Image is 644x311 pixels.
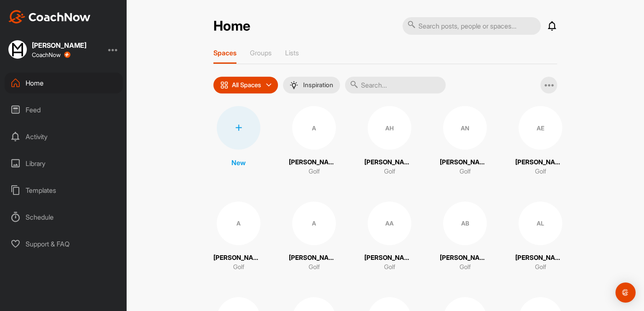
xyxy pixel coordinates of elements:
[364,253,415,263] p: [PERSON_NAME][EMAIL_ADDRESS][DOMAIN_NAME]
[615,282,636,303] div: Open Intercom Messenger
[519,106,562,150] div: AE
[515,253,566,263] p: [PERSON_NAME]
[384,262,395,272] p: Golf
[440,253,490,263] p: [PERSON_NAME]
[384,167,395,176] p: Golf
[231,158,246,168] p: New
[309,262,320,272] p: Golf
[440,106,490,176] a: AN[PERSON_NAME]Golf
[5,126,123,147] div: Activity
[402,17,541,35] input: Search posts, people or spaces...
[5,233,123,254] div: Support & FAQ
[535,167,546,176] p: Golf
[213,202,264,272] a: A[PERSON_NAME]Golf
[368,202,411,245] div: AA
[285,49,299,57] p: Lists
[289,106,339,176] a: A[PERSON_NAME]Golf
[292,202,336,245] div: A
[213,253,264,263] p: [PERSON_NAME]
[303,82,333,88] p: Inspiration
[515,202,566,272] a: AL[PERSON_NAME]Golf
[8,10,91,23] img: CoachNow
[289,202,339,272] a: A[PERSON_NAME]Golf
[32,42,86,49] div: [PERSON_NAME]
[5,153,123,174] div: Library
[519,202,562,245] div: AL
[5,207,123,228] div: Schedule
[289,158,339,167] p: [PERSON_NAME]
[292,106,336,150] div: A
[535,262,546,272] p: Golf
[364,202,415,272] a: AA[PERSON_NAME][EMAIL_ADDRESS][DOMAIN_NAME]Golf
[289,253,339,263] p: [PERSON_NAME]
[217,202,260,245] div: A
[364,106,415,176] a: AH[PERSON_NAME]Golf
[460,262,471,272] p: Golf
[440,202,490,272] a: AB[PERSON_NAME]Golf
[440,158,490,167] p: [PERSON_NAME]
[345,77,446,93] input: Search...
[364,158,415,167] p: [PERSON_NAME]
[309,167,320,176] p: Golf
[443,106,487,150] div: AN
[8,40,27,59] img: square_521159d60a8b6a41bc289a44f59ddbae.jpg
[5,73,123,93] div: Home
[220,81,229,89] img: icon
[460,167,471,176] p: Golf
[368,106,411,150] div: AH
[5,180,123,201] div: Templates
[5,99,123,120] div: Feed
[443,202,487,245] div: AB
[250,49,272,57] p: Groups
[232,82,261,88] p: All Spaces
[213,49,236,57] p: Spaces
[233,262,244,272] p: Golf
[213,18,250,34] h2: Home
[515,158,566,167] p: [PERSON_NAME]
[32,52,70,58] div: CoachNow
[290,81,298,89] img: menuIcon
[515,106,566,176] a: AE[PERSON_NAME]Golf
